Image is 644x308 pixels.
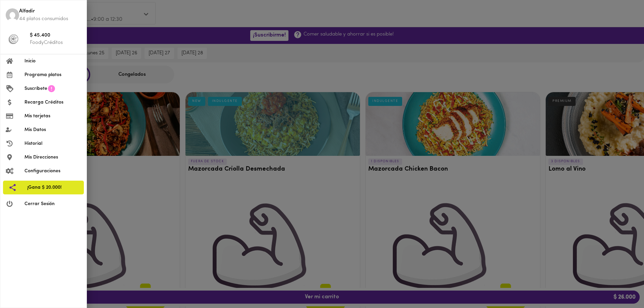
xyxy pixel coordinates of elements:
[19,8,81,15] span: Alfadir
[30,39,81,46] p: FoodyCréditos
[24,85,47,92] span: Suscríbete
[27,184,78,191] span: ¡Gana $ 20.000!
[24,99,81,106] span: Recarga Créditos
[19,15,81,22] p: 44 platos consumidos
[24,200,81,207] span: Cerrar Sesión
[605,269,637,301] iframe: Messagebird Livechat Widget
[24,154,81,161] span: Mis Direcciones
[24,71,81,78] span: Programa platos
[24,140,81,147] span: Historial
[24,126,81,133] span: Mis Datos
[30,32,81,40] span: $ 45.400
[8,34,18,44] img: foody-creditos-black.png
[24,58,81,65] span: Inicio
[24,168,81,175] span: Configuraciones
[24,113,81,120] span: Mis tarjetas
